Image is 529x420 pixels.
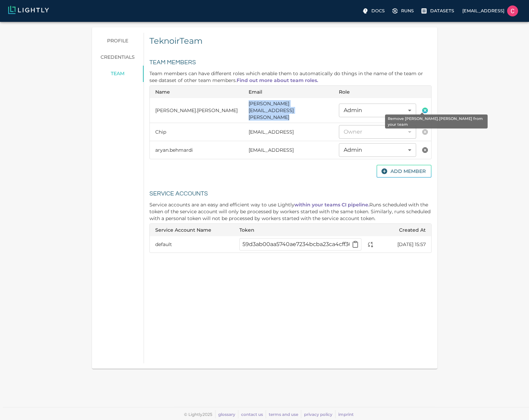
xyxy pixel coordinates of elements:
p: Team members can have different roles which enable them to automatically do things in the name of... [149,70,432,84]
th: Email [243,86,334,98]
h5: Teknoir Team [149,36,432,46]
a: credentials [92,49,144,66]
img: Chip Ray [507,5,518,16]
label: Runs [390,5,416,16]
th: Token [234,224,382,236]
table: service accounts [150,224,432,253]
h6: Service Accounts [149,189,432,199]
h6: Team Members [149,57,432,68]
div: Remove [PERSON_NAME].[PERSON_NAME] from your team [385,114,488,128]
a: Find out more about team roles. [237,77,318,83]
table: team members [150,86,432,159]
button: Copy to clipboard [349,239,361,250]
div: Preferences [92,33,144,82]
th: Service Account Name [150,224,234,236]
span: You cannot remove yourself from your team [419,128,431,135]
a: privacy policy [304,412,332,417]
label: Datasets [419,5,457,16]
span: Chip Ray (Teknoir) [155,129,166,135]
img: Lightly [8,6,49,14]
a: within your teams CI pipeline. [294,202,369,208]
span: Remove felix.darvas from your team [419,107,431,113]
th: Role [333,86,419,98]
span: Aryan Behmardi (Teknoir) [155,147,193,153]
a: imprint [338,412,354,417]
td: [PERSON_NAME][EMAIL_ADDRESS][PERSON_NAME] [243,98,334,123]
p: Datasets [430,8,454,14]
th: Name [150,86,243,98]
button: Add Member [376,165,432,178]
label: [EMAIL_ADDRESS]Chip Ray [460,3,521,18]
span: © Lightly 2025 [184,412,212,417]
p: Runs [401,8,414,14]
a: glossary [218,412,235,417]
td: [DATE] 15:57 [382,236,431,253]
span: Remove aryan.behmardi from your team [419,147,431,153]
a: contact us [241,412,263,417]
td: default [150,236,234,253]
span: felix.darvas@teknoir.ai (Teknoir) [155,107,238,113]
label: Docs [360,5,387,16]
p: Docs [371,8,385,14]
th: Created At [382,224,431,236]
td: [EMAIL_ADDRESS] [243,141,334,159]
p: Service accounts are an easy and efficient way to use Lightly Runs scheduled with the token of th... [149,201,432,222]
div: Admin [339,143,416,157]
a: profile [92,33,144,49]
div: Admin [339,125,416,139]
span: Reset API token of the service account [364,241,376,247]
td: [EMAIL_ADDRESS] [243,123,334,141]
p: [EMAIL_ADDRESS] [462,8,504,14]
a: team [92,66,144,82]
div: Admin [339,104,416,117]
a: terms and use [269,412,298,417]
